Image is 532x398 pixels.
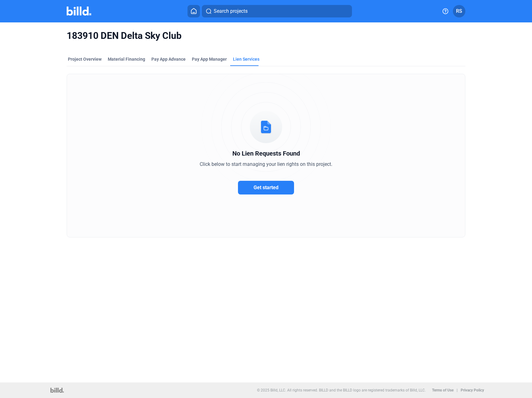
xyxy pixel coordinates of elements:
p: © 2025 Billd, LLC. All rights reserved. BILLD and the BILLD logo are registered trademarks of Bil... [257,388,426,392]
img: Billd Company Logo [67,7,91,16]
span: Click below to start managing your lien rights on this project. [200,161,332,167]
span: Pay App Manager [192,56,227,62]
div: Pay App Advance [151,56,186,62]
span: Search projects [214,7,248,15]
b: Privacy Policy [461,388,484,392]
span: Get started [254,185,278,190]
button: Search projects [202,5,352,17]
button: Get started [238,181,294,194]
button: RS [453,5,465,17]
span: RS [456,7,462,15]
div: Project Overview [68,56,102,62]
div: Material Financing [108,56,145,62]
span: 183910 DEN Delta Sky Club [67,30,465,42]
img: logo [50,388,64,393]
div: Lien Services [233,56,259,62]
b: Terms of Use [432,388,454,392]
span: No Lien Requests Found [232,150,300,157]
p: | [457,388,458,392]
